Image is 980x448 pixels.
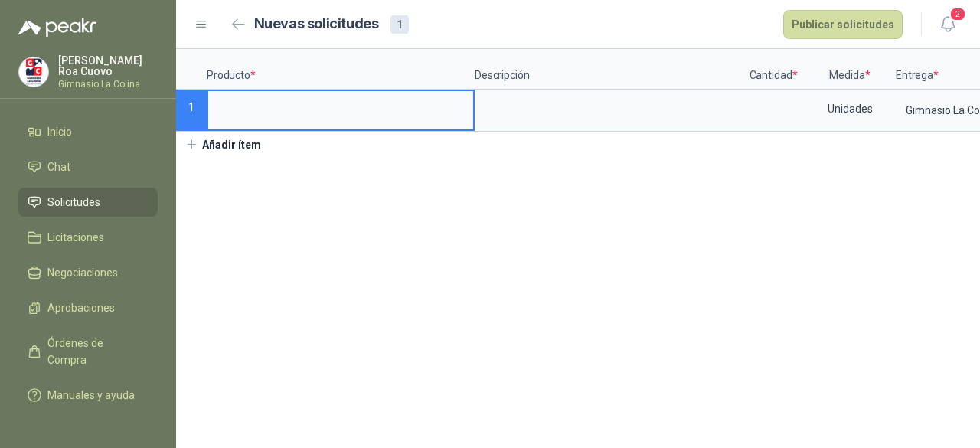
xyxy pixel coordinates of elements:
[58,80,158,89] p: Gimnasio La Colina
[390,15,409,34] div: 1
[18,223,158,252] a: Licitaciones
[18,152,158,181] a: Chat
[47,194,100,211] span: Solicitudes
[254,13,379,35] h2: Nuevas solicitudes
[18,329,158,374] a: Órdenes de Compra
[47,264,118,281] span: Negociaciones
[743,49,804,90] p: Cantidad
[47,387,135,404] span: Manuales y ayuda
[19,57,48,87] img: Company Logo
[804,49,896,90] p: Medida
[18,381,158,410] a: Manuales y ayuda
[18,188,158,217] a: Solicitudes
[934,11,962,38] button: 2
[47,159,70,175] span: Chat
[47,123,72,140] span: Inicio
[18,293,158,322] a: Aprobaciones
[58,55,158,77] p: [PERSON_NAME] Roa Cuovo
[47,229,104,246] span: Licitaciones
[176,90,207,132] p: 1
[207,49,475,90] p: Producto
[18,117,158,146] a: Inicio
[18,18,96,37] img: Logo peakr
[47,335,143,368] span: Órdenes de Compra
[783,10,903,39] button: Publicar solicitudes
[475,49,743,90] p: Descripción
[18,258,158,287] a: Negociaciones
[176,132,270,158] button: Añadir ítem
[949,7,966,21] span: 2
[47,299,115,316] span: Aprobaciones
[805,91,894,126] div: Unidades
